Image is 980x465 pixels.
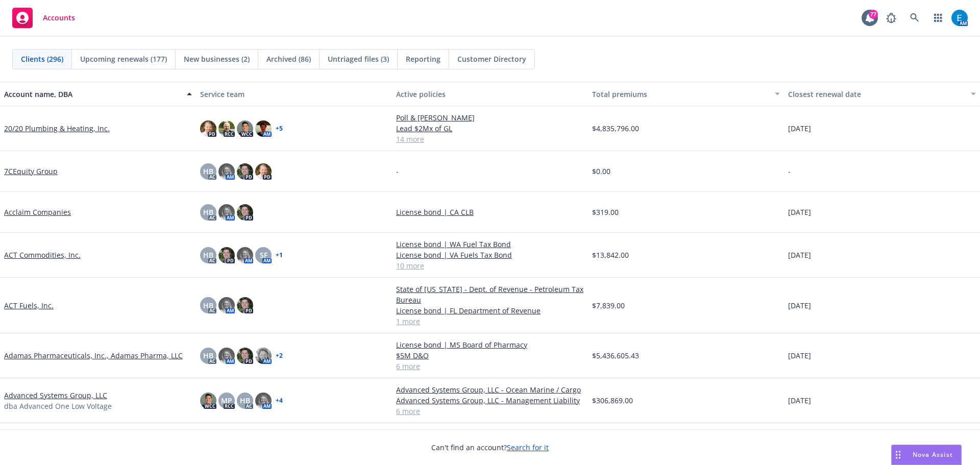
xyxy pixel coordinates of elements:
a: + 1 [276,252,283,258]
a: Search for it [507,443,549,452]
span: SF [260,250,267,260]
span: $7,839.00 [592,300,625,311]
a: Advanced Systems Group, LLC - Management Liability [396,395,584,406]
a: License bond | CA CLB [396,207,584,217]
img: photo [237,297,253,313]
a: License bond | VA Fuels Tax Bond [396,250,584,260]
span: [DATE] [788,395,811,406]
button: Active policies [392,82,588,106]
div: Closest renewal date [788,89,965,100]
span: New businesses (2) [184,54,250,64]
a: Accounts [8,4,79,32]
span: $4,835,796.00 [592,123,639,134]
div: Service team [200,89,388,100]
a: Switch app [928,8,948,28]
a: 7CEquity Group [4,166,58,177]
img: photo [951,10,968,26]
span: Accounts [43,14,75,22]
a: Acclaim Companies [4,207,71,217]
a: Search [904,8,925,28]
img: photo [237,120,253,137]
a: ACT Fuels, Inc. [4,300,54,311]
span: [DATE] [788,250,811,260]
a: Poll & [PERSON_NAME] [396,112,584,123]
a: Adamas Pharmaceuticals, Inc., Adamas Pharma, LLC [4,350,183,361]
span: Nova Assist [913,450,953,459]
a: Advanced Systems Group, LLC - Ocean Marine / Cargo [396,384,584,395]
a: ACT Commodities, Inc. [4,250,81,260]
span: [DATE] [788,123,811,134]
button: Total premiums [588,82,784,106]
div: Total premiums [592,89,769,100]
a: 1 more [396,316,584,327]
a: Advanced Systems Group, LLC [4,390,107,401]
a: License bond | WA Fuel Tax Bond [396,239,584,250]
span: Untriaged files (3) [328,54,389,64]
div: Active policies [396,89,584,100]
span: Can't find an account? [431,442,549,453]
span: HB [203,350,213,361]
span: HB [203,300,213,311]
span: [DATE] [788,207,811,217]
img: photo [200,393,216,409]
span: HB [203,250,213,260]
span: [DATE] [788,350,811,361]
a: + 2 [276,353,283,359]
a: + 5 [276,126,283,132]
a: License bond | MS Board of Pharmacy [396,339,584,350]
span: - [396,166,399,177]
img: photo [218,204,235,221]
span: Reporting [406,54,440,64]
img: photo [255,163,272,180]
button: Service team [196,82,392,106]
span: Customer Directory [457,54,526,64]
img: photo [255,120,272,137]
span: [DATE] [788,300,811,311]
span: $5,436,605.43 [592,350,639,361]
a: Lead $2Mx of GL [396,123,584,134]
a: 14 more [396,134,584,144]
img: photo [237,247,253,263]
img: photo [200,120,216,137]
img: photo [255,348,272,364]
img: photo [255,393,272,409]
img: photo [218,163,235,180]
a: 10 more [396,260,584,271]
span: HB [203,166,213,177]
span: dba Advanced One Low Voltage [4,401,112,411]
img: photo [218,348,235,364]
a: State of [US_STATE] - Dept. of Revenue - Petroleum Tax Bureau [396,284,584,305]
span: $13,842.00 [592,250,629,260]
span: HB [240,395,250,406]
div: Drag to move [892,445,904,464]
span: Upcoming renewals (177) [80,54,167,64]
span: $0.00 [592,166,610,177]
span: $319.00 [592,207,619,217]
img: photo [237,348,253,364]
img: photo [237,163,253,180]
span: - [788,166,791,177]
span: Clients (296) [21,54,63,64]
button: Closest renewal date [784,82,980,106]
img: photo [218,247,235,263]
a: License bond | FL Department of Revenue [396,305,584,316]
a: $5M D&O [396,350,584,361]
a: + 4 [276,398,283,404]
span: HB [203,207,213,217]
a: 6 more [396,361,584,372]
a: Report a Bug [881,8,901,28]
div: Account name, DBA [4,89,181,100]
img: photo [218,120,235,137]
img: photo [218,297,235,313]
span: $306,869.00 [592,395,633,406]
div: 77 [869,10,878,19]
span: Archived (86) [266,54,311,64]
a: 20/20 Plumbing & Heating, Inc. [4,123,110,134]
button: Nova Assist [891,445,962,465]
